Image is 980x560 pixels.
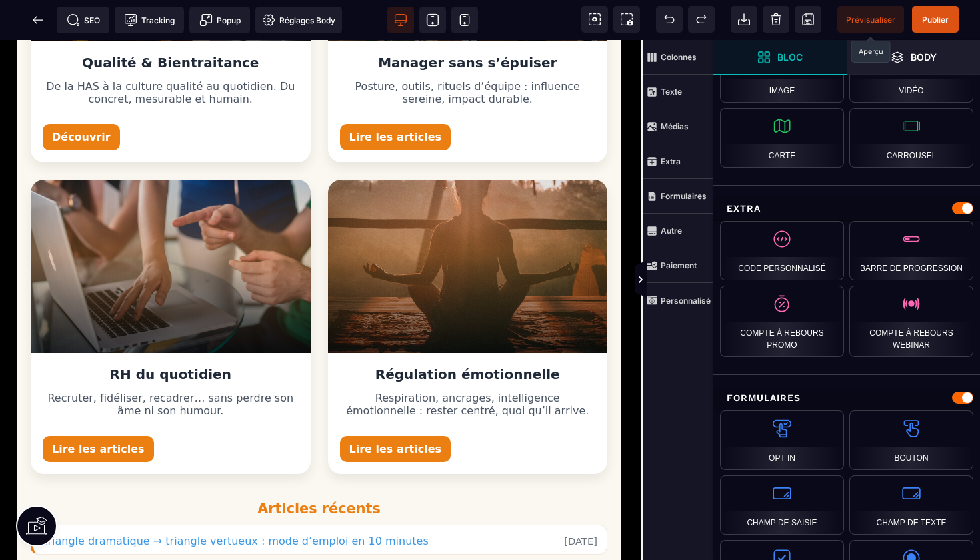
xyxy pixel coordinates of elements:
[115,7,184,33] span: Code de suivi
[613,6,640,33] span: Capture d'écran
[688,6,715,33] span: Rétablir
[720,410,844,470] div: Opt In
[661,191,707,201] strong: Formulaires
[387,7,414,33] span: Voir bureau
[43,352,299,377] p: Recruter, fidéliser, recadrer… sans perdre son âme ni son humour.
[922,15,949,25] span: Publier
[849,221,973,280] div: Barre de progression
[713,386,980,410] div: Formulaires
[564,495,597,507] time: [DATE]
[43,396,154,422] span: Lire les articles
[43,40,299,65] p: De la HAS à la culture qualité au quotidien. Du concret, mesurable et humain.
[911,52,937,62] strong: Body
[795,6,821,33] span: Enregistrer
[43,326,299,342] h2: RH du quotidien
[643,248,713,283] span: Paiement
[25,7,51,33] span: Retour
[340,326,596,342] h2: Régulation émotionnelle
[661,87,682,97] strong: Texte
[849,286,973,357] div: Compte à rebours webinar
[255,7,342,33] span: Favicon
[661,121,689,131] strong: Médias
[189,7,250,33] span: Créer une alerte modale
[643,109,713,144] span: Médias
[713,260,727,300] span: Afficher les vues
[643,75,713,109] span: Texte
[849,475,973,535] div: Champ de texte
[643,179,713,214] span: Formulaires
[837,6,904,33] span: Aperçu
[643,144,713,179] span: Extra
[763,6,789,33] span: Nettoyage
[731,6,757,33] span: Importer
[31,139,311,434] a: Lire les articles Ressources Humaines
[340,84,451,110] span: Lire les articles
[849,108,973,168] div: Carrousel
[581,6,608,33] span: Voir les composants
[720,475,844,535] div: Champ de saisie
[720,286,844,357] div: Compte à rebours promo
[43,15,299,31] h2: Qualité & Bientraitance
[57,7,109,33] span: Métadata SEO
[419,7,446,33] span: Voir tablette
[262,13,335,27] span: Réglages Body
[661,156,681,166] strong: Extra
[661,296,711,306] strong: Personnalisé
[713,40,847,75] span: Ouvrir les blocs
[67,13,100,27] span: SEO
[643,214,713,248] span: Autre
[643,283,713,318] span: Personnalisé
[340,40,596,65] p: Posture, outils, rituels d’équipe : influence sereine, impact durable.
[847,40,980,75] span: Ouvrir les calques
[661,260,697,270] strong: Paiement
[340,396,451,422] span: Lire les articles
[340,15,596,31] h2: Manager sans s’épuiser
[656,6,683,33] span: Défaire
[643,40,713,75] span: Colonnes
[777,52,803,62] strong: Bloc
[849,410,973,470] div: Bouton
[124,13,175,27] span: Tracking
[661,226,682,236] strong: Autre
[328,139,608,434] a: Lire les articles Émotions & Bien-être
[846,15,895,25] span: Prévisualiser
[912,6,959,33] span: Enregistrer le contenu
[720,221,844,280] div: Code personnalisé
[661,52,697,62] strong: Colonnes
[340,352,596,377] p: Respiration, ancrages, intelligence émotionnelle : rester centré, quoi qu’il arrive.
[713,196,980,221] div: Extra
[31,461,607,477] h3: Articles récents
[43,495,429,507] a: Triangle dramatique → triangle vertueux : mode d’emploi en 10 minutes
[451,7,478,33] span: Voir mobile
[720,108,844,168] div: Carte
[199,13,241,27] span: Popup
[43,84,120,110] span: Découvrir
